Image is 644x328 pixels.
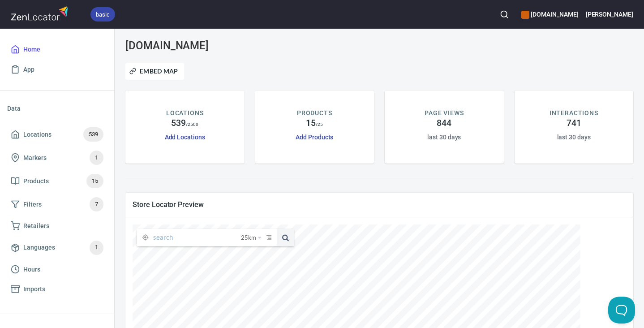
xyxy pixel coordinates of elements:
[133,200,626,209] span: Store Locator Preview
[7,60,107,80] a: App
[7,146,107,169] a: Markers1
[608,297,635,324] iframe: Help Scout Beacon - Open
[83,129,103,140] span: 539
[7,193,107,216] a: Filters7
[7,98,107,119] li: Data
[23,152,47,164] span: Markers
[7,279,107,299] a: Imports
[23,264,40,275] span: Hours
[86,176,103,186] span: 15
[7,259,107,280] a: Hours
[90,153,103,163] span: 1
[7,123,107,146] a: Locations539
[90,7,115,22] div: basic
[521,4,578,24] div: Manage your apps
[437,118,451,129] h4: 844
[425,108,464,118] p: PAGE VIEWS
[23,242,55,253] span: Languages
[296,134,333,141] a: Add Products
[153,229,241,246] input: search
[521,11,529,19] button: color-CE600E
[186,121,199,128] p: / 2500
[316,121,323,128] p: / 25
[125,63,184,80] button: Embed Map
[23,64,34,75] span: App
[586,9,633,19] h6: [PERSON_NAME]
[557,132,591,142] h6: last 30 days
[550,108,598,118] p: INTERACTIONS
[171,118,186,129] h4: 539
[23,176,49,187] span: Products
[166,108,203,118] p: LOCATIONS
[427,132,461,142] h6: last 30 days
[586,4,633,24] button: [PERSON_NAME]
[23,220,49,232] span: Retailers
[297,108,332,118] p: PRODUCTS
[131,66,178,77] span: Embed Map
[7,216,107,236] a: Retailers
[23,284,45,295] span: Imports
[567,118,581,129] h4: 741
[125,39,288,52] h3: [DOMAIN_NAME]
[90,10,115,19] span: basic
[241,229,256,246] span: 25 km
[7,236,107,259] a: Languages1
[90,199,103,210] span: 7
[11,4,71,23] img: zenlocator
[7,169,107,193] a: Products15
[306,118,316,129] h4: 15
[165,134,205,141] a: Add Locations
[23,44,40,55] span: Home
[23,199,42,210] span: Filters
[7,39,107,60] a: Home
[90,242,103,253] span: 1
[23,129,52,140] span: Locations
[521,9,578,19] h6: [DOMAIN_NAME]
